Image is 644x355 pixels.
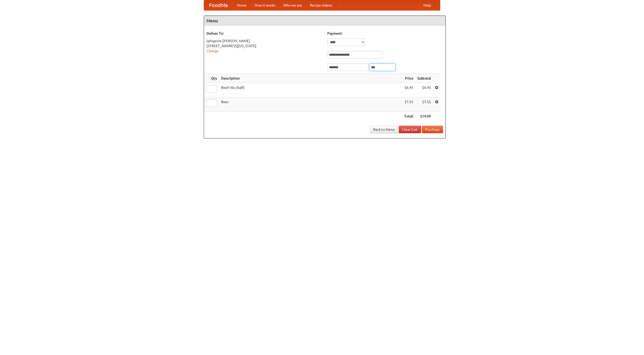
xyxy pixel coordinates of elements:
[402,83,415,97] td: $6.45
[327,31,443,36] h5: Payment:
[415,112,433,121] th: $14.00
[204,74,219,83] th: Qty
[219,74,402,83] th: Description
[415,97,433,112] td: $7.55
[207,43,322,48] div: [STREET_ADDRESS][US_STATE]
[204,0,233,10] a: FoodMe
[219,83,402,97] td: Beef ribs (half)
[233,0,251,10] a: Home
[279,0,306,10] a: Who we are
[370,126,398,133] a: Back to Menu
[219,97,402,112] td: Beer
[402,97,415,112] td: $7.55
[419,0,435,10] a: Help
[399,126,421,133] a: Clear Cart
[422,126,443,133] button: Purchase
[306,0,336,10] a: Recipe videos
[207,49,219,53] a: Change
[204,16,446,26] h4: Menu
[207,38,322,43] div: Iphigenie [PERSON_NAME]
[207,31,322,36] h5: Deliver To:
[415,74,433,83] th: Subtotal
[415,83,433,97] td: $6.45
[402,74,415,83] th: Price
[251,0,279,10] a: How it works
[402,112,415,121] th: Total:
